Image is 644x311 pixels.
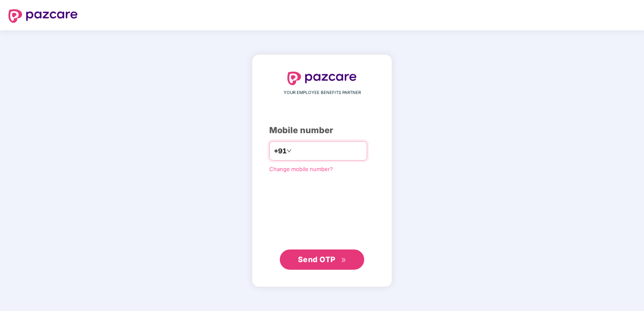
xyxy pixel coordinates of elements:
[287,148,292,153] span: down
[284,89,361,96] span: YOUR EMPLOYEE BENEFITS PARTNER
[8,9,78,23] img: logo
[298,255,336,264] span: Send OTP
[280,249,364,270] button: Send OTPdouble-right
[269,166,333,172] a: Change mobile number?
[287,72,357,85] img: logo
[341,257,346,263] span: double-right
[274,146,287,156] span: +91
[269,124,375,137] div: Mobile number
